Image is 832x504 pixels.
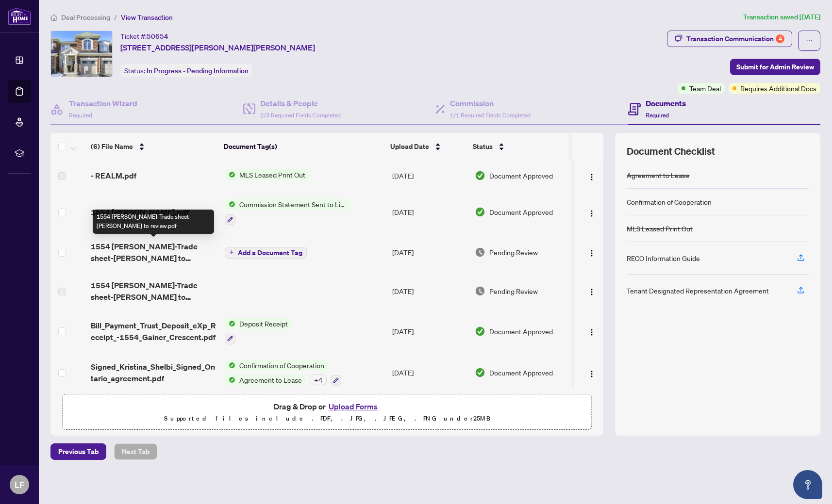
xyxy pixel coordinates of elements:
span: Team Deal [689,83,721,94]
button: Open asap [793,470,822,499]
img: Logo [588,288,596,296]
th: Upload Date [386,133,469,160]
span: Document Approved [489,367,553,378]
img: Logo [588,173,596,181]
img: Status Icon [225,169,235,180]
img: Status Icon [225,318,235,329]
span: Upload Date [390,141,429,152]
span: Deposit Receipt [235,318,292,329]
span: Document Approved [489,170,553,181]
div: + 4 [310,374,327,385]
img: logo [8,7,31,25]
span: Document Checklist [627,145,715,158]
button: Logo [584,204,599,220]
span: 1554 [PERSON_NAME]-Trade sheet-[PERSON_NAME] to review.pdf [91,241,217,264]
img: Document Status [475,286,485,296]
button: Add a Document Tag [225,246,307,259]
span: Required [69,112,92,119]
td: [DATE] [388,310,471,352]
span: Bill_Payment_Trust_Deposit_eXp_Receipt_-1554_Gainer_Crescent.pdf [91,320,217,343]
article: Transaction saved [DATE] [743,12,820,23]
div: MLS Leased Print Out [627,223,693,234]
div: 1554 [PERSON_NAME]-Trade sheet-[PERSON_NAME] to review.pdf [93,210,214,234]
img: Document Status [475,207,485,217]
h4: Transaction Wizard [69,98,137,109]
button: Status IconMLS Leased Print Out [225,169,309,180]
span: Document Approved [489,326,553,337]
th: Status [469,133,572,160]
h4: Commission [450,98,531,109]
button: Submit for Admin Review [730,59,820,75]
span: Deal Processing [61,13,110,22]
td: [DATE] [388,191,471,233]
button: Logo [584,283,599,299]
span: Required [646,112,669,119]
img: Status Icon [225,360,235,371]
button: Upload Forms [326,400,381,413]
img: Status Icon [225,374,235,385]
img: Status Icon [225,199,235,210]
span: 2/3 Required Fields Completed [260,112,341,119]
button: Status IconDeposit Receipt [225,318,292,344]
button: Status IconCommission Statement Sent to Listing Brokerage [225,199,350,225]
h4: Details & People [260,98,341,109]
span: Document Approved [489,207,553,217]
img: Logo [588,370,596,378]
span: Confirmation of Cooperation [235,360,328,371]
span: Signed_Kristina_Shelbi_Signed_Ontario_agreement.pdf [91,361,217,384]
div: Status: [120,64,252,77]
span: [STREET_ADDRESS][PERSON_NAME][PERSON_NAME] [120,42,315,53]
h4: Documents [646,98,686,109]
span: Pending Review [489,247,538,258]
button: Previous Tab [50,443,106,460]
span: Drag & Drop or [274,400,381,413]
td: [DATE] [388,233,471,272]
button: Transaction Communication4 [667,31,792,47]
td: [DATE] [388,352,471,394]
td: [DATE] [388,160,471,191]
span: Previous Tab [58,444,99,459]
span: 1554 [PERSON_NAME]-Trade sheet-[PERSON_NAME] to review.pdf [91,279,217,303]
img: IMG-W12354656_1.jpg [51,31,112,77]
button: Logo [584,168,599,183]
button: Logo [584,324,599,339]
span: - REALM.pdf [91,170,136,181]
span: Add a Document Tag [238,249,302,256]
span: MLS Leased Print Out [235,169,309,180]
div: Tenant Designated Representation Agreement [627,285,769,296]
span: Commission Statement Sent to Listing Brokerage [235,199,350,210]
span: Status [473,141,493,152]
p: Supported files include .PDF, .JPG, .JPEG, .PNG under 25 MB [68,413,585,424]
div: RECO Information Guide [627,253,700,263]
span: View Transaction [121,13,173,22]
span: Submit for Admin Review [736,59,814,75]
img: Logo [588,210,596,217]
div: Agreement to Lease [627,170,689,180]
img: Logo [588,328,596,336]
span: home [50,14,57,21]
th: (6) File Name [87,133,220,160]
div: 4 [776,34,784,43]
button: Next Tab [114,443,157,460]
button: Status IconConfirmation of CooperationStatus IconAgreement to Lease+4 [225,360,341,386]
img: Document Status [475,326,485,337]
span: LF [15,478,24,491]
span: ellipsis [806,37,813,44]
span: 50654 [147,32,168,41]
span: Requires Additional Docs [740,83,816,94]
span: plus [229,250,234,255]
div: Confirmation of Cooperation [627,196,712,207]
th: Document Tag(s) [220,133,386,160]
button: Add a Document Tag [225,247,307,259]
button: Logo [584,365,599,380]
img: Document Status [475,247,485,258]
span: Pending Review [489,286,538,296]
li: / [114,12,117,23]
span: 1/1 Required Fields Completed [450,112,531,119]
img: Logo [588,249,596,257]
div: Transaction Communication [686,31,784,47]
img: Document Status [475,170,485,181]
div: Ticket #: [120,31,168,42]
span: Agreement to Lease [235,374,306,385]
td: [DATE] [388,272,471,310]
